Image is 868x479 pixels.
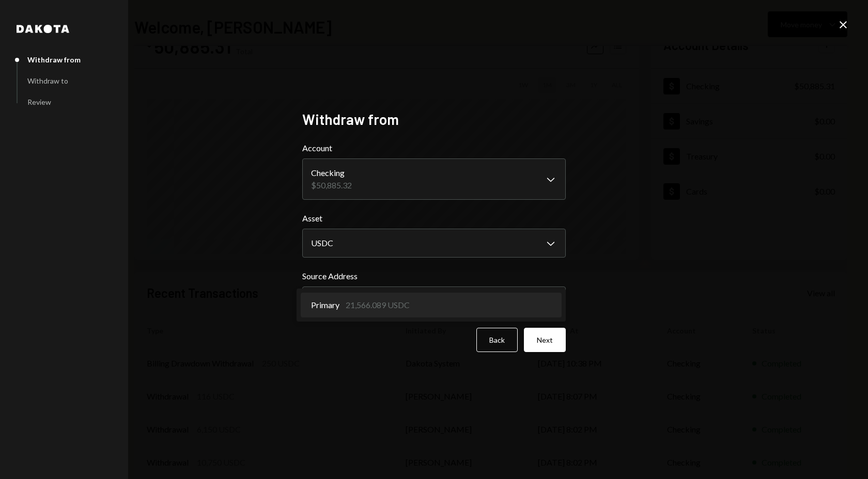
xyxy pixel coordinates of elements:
div: Review [27,98,51,106]
div: Withdraw to [27,76,68,85]
button: Source Address [302,286,566,315]
button: Asset [302,229,566,258]
h2: Withdraw from [302,109,566,130]
button: Account [302,158,566,200]
label: Account [302,142,566,154]
button: Next [524,328,566,352]
span: Primary [311,299,339,311]
div: 21,566.089 USDC [346,299,410,311]
label: Source Address [302,270,566,282]
label: Asset [302,212,566,225]
button: Back [476,328,518,352]
div: Withdraw from [27,55,81,64]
